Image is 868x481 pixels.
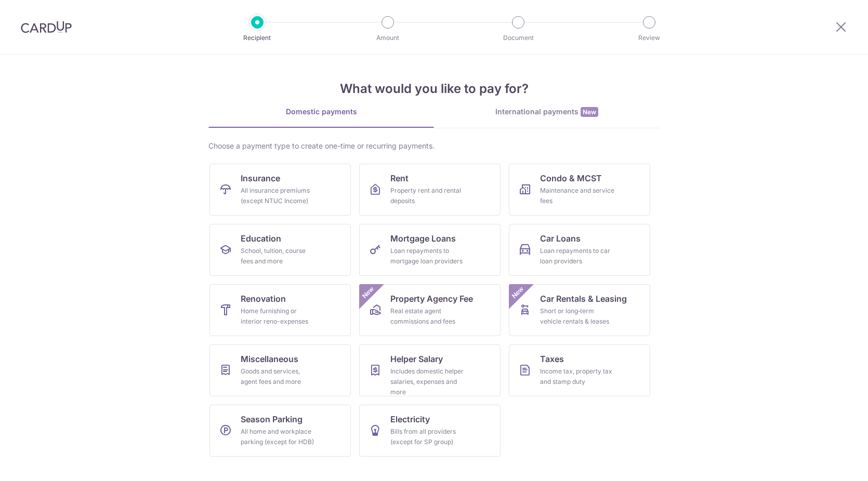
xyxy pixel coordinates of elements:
span: Season Parking [241,413,303,425]
span: Renovation [241,292,286,305]
span: Education [241,232,281,245]
div: All home and workplace parking (except for HDB) [241,426,315,447]
span: Electricity [390,413,430,425]
div: Includes domestic helper salaries, expenses and more [390,366,465,397]
span: Rent [390,172,409,184]
span: Car Loans [540,232,581,245]
div: Property rent and rental deposits [390,185,465,206]
span: New [360,284,377,301]
div: All insurance premiums (except NTUC Income) [241,185,315,206]
a: MiscellaneousGoods and services, agent fees and more [209,344,351,396]
div: Maintenance and service fees [540,185,615,206]
p: Document [480,33,557,43]
a: RenovationHome furnishing or interior reno-expenses [209,284,351,336]
span: Helper Salary [390,353,443,365]
span: Miscellaneous [241,353,298,365]
a: Car LoansLoan repayments to car loan providers [509,224,650,276]
a: Mortgage LoansLoan repayments to mortgage loan providers [359,224,501,276]
p: Review [611,33,688,43]
h4: What would you like to pay for? [208,79,660,98]
div: Goods and services, agent fees and more [241,366,315,387]
span: Insurance [241,172,280,184]
p: Recipient [219,33,296,43]
div: Loan repayments to car loan providers [540,246,615,266]
div: Home furnishing or interior reno-expenses [241,306,315,327]
a: ElectricityBills from all providers (except for SP group) [359,405,501,457]
span: Condo & MCST [540,172,602,184]
div: Short or long‑term vehicle rentals & leases [540,306,615,327]
a: Helper SalaryIncludes domestic helper salaries, expenses and more [359,344,501,396]
span: Car Rentals & Leasing [540,292,627,305]
span: Property Agency Fee [390,292,473,305]
a: Property Agency FeeReal estate agent commissions and feesNew [359,284,501,336]
img: CardUp [21,21,72,33]
iframe: Opens a widget where you can find more information [801,450,858,476]
a: InsuranceAll insurance premiums (except NTUC Income) [209,164,351,216]
a: TaxesIncome tax, property tax and stamp duty [509,344,650,396]
a: Condo & MCSTMaintenance and service fees [509,164,650,216]
span: Mortgage Loans [390,232,456,245]
a: Season ParkingAll home and workplace parking (except for HDB) [209,405,351,457]
div: Domestic payments [208,106,434,117]
div: Income tax, property tax and stamp duty [540,366,615,387]
span: New [509,284,527,301]
a: RentProperty rent and rental deposits [359,164,501,216]
div: School, tuition, course fees and more [241,246,315,266]
div: International payments [434,106,660,117]
div: Real estate agent commissions and fees [390,306,465,327]
p: Amount [349,33,426,43]
div: Choose a payment type to create one-time or recurring payments. [208,141,660,151]
div: Bills from all providers (except for SP group) [390,426,465,447]
a: Car Rentals & LeasingShort or long‑term vehicle rentals & leasesNew [509,284,650,336]
span: Taxes [540,353,564,365]
a: EducationSchool, tuition, course fees and more [209,224,351,276]
div: Loan repayments to mortgage loan providers [390,246,465,266]
span: New [581,107,598,117]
